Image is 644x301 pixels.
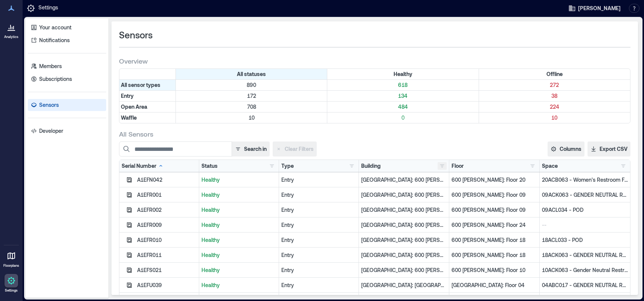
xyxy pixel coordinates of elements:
[201,281,276,289] p: Healthy
[177,81,325,89] p: 890
[327,91,479,101] div: Filter by Type: Entry & Status: Healthy
[542,266,628,274] p: 10ACK063 - Gender Neutral Restroom Floor
[329,81,477,89] p: 618
[201,176,276,184] p: Healthy
[39,75,72,83] p: Subscriptions
[137,191,197,199] div: A1EFR001
[4,35,18,39] p: Analytics
[452,206,537,214] p: 600 [PERSON_NAME]: Floor 09
[452,176,537,184] p: 600 [PERSON_NAME]: Floor 20
[481,103,629,111] p: 224
[481,114,629,122] p: 10
[137,221,197,229] div: A1EFR009
[281,236,356,244] div: Entry
[479,112,630,123] div: Filter by Type: Waffle & Status: Offline
[201,162,218,170] div: Status
[28,60,106,72] a: Members
[281,176,356,184] div: Entry
[39,36,70,44] p: Notifications
[201,251,276,259] p: Healthy
[39,101,59,109] p: Sensors
[122,162,164,170] div: Serial Number
[119,91,176,101] div: Filter by Type: Entry
[361,206,447,214] p: [GEOGRAPHIC_DATA]: 600 [PERSON_NAME] - 011154
[273,141,317,157] button: Clear Filters
[119,102,176,112] div: Filter by Type: Open Area
[39,24,72,31] p: Your account
[177,103,325,111] p: 708
[28,21,106,33] a: Your account
[2,18,21,41] a: Analytics
[361,162,381,170] div: Building
[566,2,623,14] button: [PERSON_NAME]
[452,191,537,199] p: 600 [PERSON_NAME]: Floor 09
[361,236,447,244] p: [GEOGRAPHIC_DATA]: 600 [PERSON_NAME] - 011154
[452,221,537,229] p: 600 [PERSON_NAME]: Floor 24
[281,221,356,229] div: Entry
[119,56,148,65] span: Overview
[542,176,628,184] p: 20ACB063 - Women's Restroom Floor
[588,141,630,157] button: Export CSV
[452,162,464,170] div: Floor
[479,102,630,112] div: Filter by Type: Open Area & Status: Offline
[327,102,479,112] div: Filter by Type: Open Area & Status: Healthy
[201,266,276,274] p: Healthy
[542,251,628,259] p: 18ACK063 - GENDER NEUTRAL RESTROOM
[329,92,477,100] p: 134
[3,263,19,268] p: Floorplans
[1,247,21,270] a: Floorplans
[2,272,20,295] a: Settings
[39,127,63,135] p: Developer
[176,69,327,79] div: All statuses
[137,176,197,184] div: A1EFN042
[137,281,197,289] div: A1EFU039
[119,80,176,90] div: All sensor types
[281,191,356,199] div: Entry
[481,92,629,100] p: 38
[361,281,447,289] p: [GEOGRAPHIC_DATA]: [GEOGRAPHIC_DATA] - 160796
[479,69,630,79] div: Filter by Status: Offline
[39,62,62,70] p: Members
[38,4,58,13] p: Settings
[329,114,477,122] p: 0
[232,141,270,157] button: Search in
[137,251,197,259] div: A1EFR011
[542,162,558,170] div: Space
[281,266,356,274] div: Entry
[361,221,447,229] p: [GEOGRAPHIC_DATA]: 600 [PERSON_NAME] - 011154
[28,99,106,111] a: Sensors
[137,236,197,244] div: A1EFR010
[542,236,628,244] p: 18ACL033 - POD
[5,288,18,293] p: Settings
[201,206,276,214] p: Healthy
[327,69,479,79] div: Filter by Status: Healthy
[542,206,628,214] p: 09ACL034 - POD
[542,281,628,289] p: 04ABC017 - GENDER NEUTRAL RESTROOM
[361,266,447,274] p: [GEOGRAPHIC_DATA]: 600 [PERSON_NAME] - 011154
[177,92,325,100] p: 172
[281,206,356,214] div: Entry
[281,281,356,289] div: Entry
[281,162,294,170] div: Type
[137,266,197,274] div: A1EFS021
[327,112,479,123] div: Filter by Type: Waffle & Status: Healthy (0 sensors)
[28,34,106,46] a: Notifications
[452,281,537,289] p: [GEOGRAPHIC_DATA]: Floor 04
[481,81,629,89] p: 272
[361,251,447,259] p: [GEOGRAPHIC_DATA]: 600 [PERSON_NAME] - 011154
[548,141,584,157] button: Columns
[452,251,537,259] p: 600 [PERSON_NAME]: Floor 18
[119,29,153,41] span: Sensors
[177,114,325,122] p: 10
[578,5,621,12] span: [PERSON_NAME]
[542,221,628,229] p: --
[361,176,447,184] p: [GEOGRAPHIC_DATA]: 600 [PERSON_NAME] - 011154
[452,266,537,274] p: 600 [PERSON_NAME]: Floor 10
[119,112,176,123] div: Filter by Type: Waffle
[119,129,153,138] span: All Sensors
[28,73,106,85] a: Subscriptions
[137,206,197,214] div: A1EFR002
[452,236,537,244] p: 600 [PERSON_NAME]: Floor 18
[542,191,628,199] p: 09ACK063 - GENDER NEUTRAL RESTROOM
[201,221,276,229] p: Healthy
